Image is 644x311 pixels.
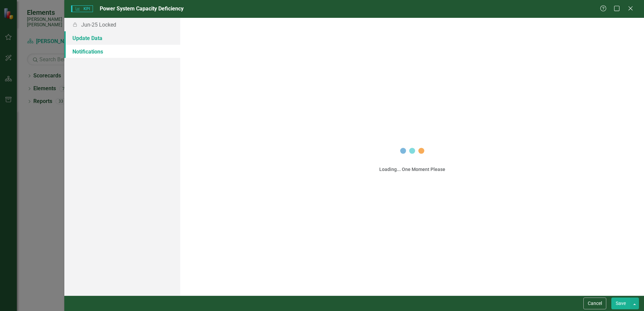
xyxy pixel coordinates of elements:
a: Notifications [64,45,180,58]
span: KPI [71,5,93,12]
span: Power System Capacity Deficiency [100,5,184,12]
a: Update Data [64,31,180,45]
div: Loading... One Moment Please [379,166,445,173]
button: Save [611,298,630,309]
a: Jun-25 Locked [64,18,180,31]
button: Cancel [583,298,606,309]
